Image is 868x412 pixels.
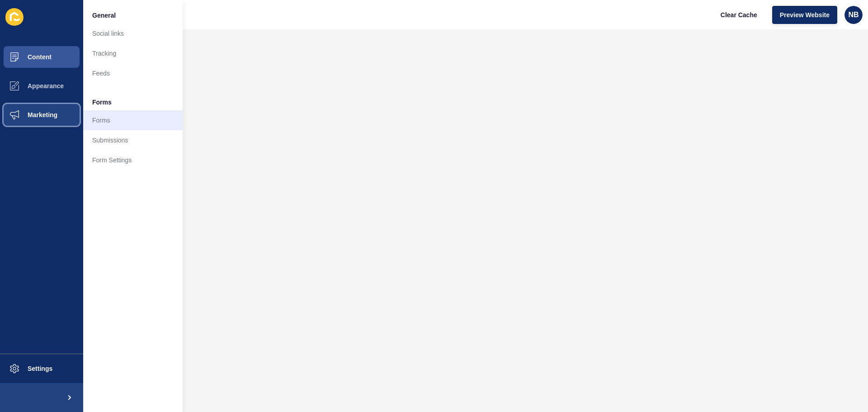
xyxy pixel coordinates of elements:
a: Form Settings [83,150,183,170]
button: Clear Cache [713,6,765,24]
button: Preview Website [772,6,837,24]
a: Submissions [83,130,183,150]
span: General [92,11,116,20]
a: Forms [83,110,183,130]
a: Social links [83,24,183,43]
a: Tracking [83,43,183,63]
span: NB [848,10,859,19]
span: Forms [92,98,112,107]
span: Clear Cache [721,10,757,19]
span: Preview Website [780,10,830,19]
a: Feeds [83,63,183,83]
